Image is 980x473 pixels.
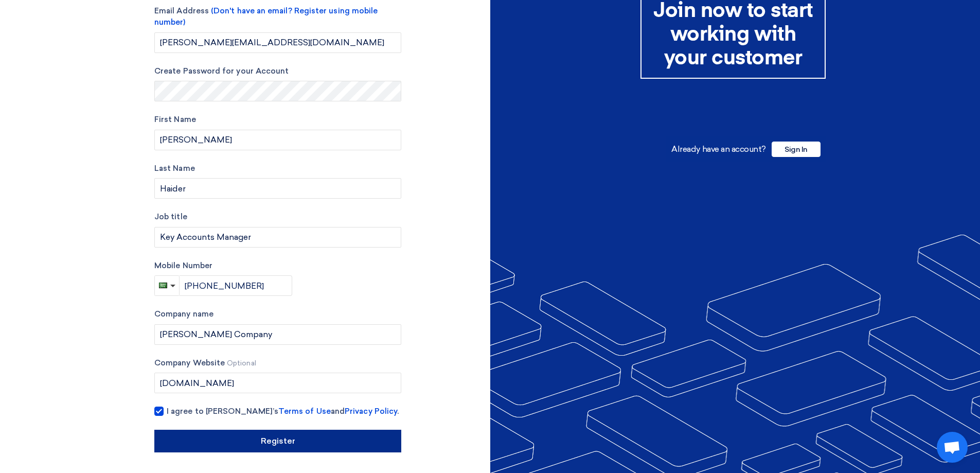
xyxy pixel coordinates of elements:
[167,406,399,417] span: I agree to [PERSON_NAME]’s and .
[154,163,401,174] label: Last Name
[154,65,401,77] label: Create Password for your Account
[772,142,821,157] span: Sign In
[154,430,401,452] input: Register
[154,6,378,27] span: (Don't have an email? Register using mobile number)
[937,432,968,463] a: Open chat
[154,5,401,28] label: Email Address
[345,407,397,416] a: Privacy Policy
[154,308,401,320] label: Company name
[154,227,401,248] input: Enter your job title...
[227,359,256,367] span: Optional
[180,275,292,296] input: Enter phone number...
[671,144,765,154] span: Already have an account?
[154,373,401,393] input: ex: yourcompany.com
[154,211,401,223] label: Job title
[772,144,821,154] a: Sign In
[154,130,401,150] input: Enter your first name...
[154,324,401,345] input: Enter your company name...
[154,357,401,369] label: Company Website
[154,260,401,272] label: Mobile Number
[154,114,401,126] label: First Name
[278,407,331,416] a: Terms of Use
[154,32,401,53] input: Enter your business email...
[154,178,401,199] input: Last Name...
